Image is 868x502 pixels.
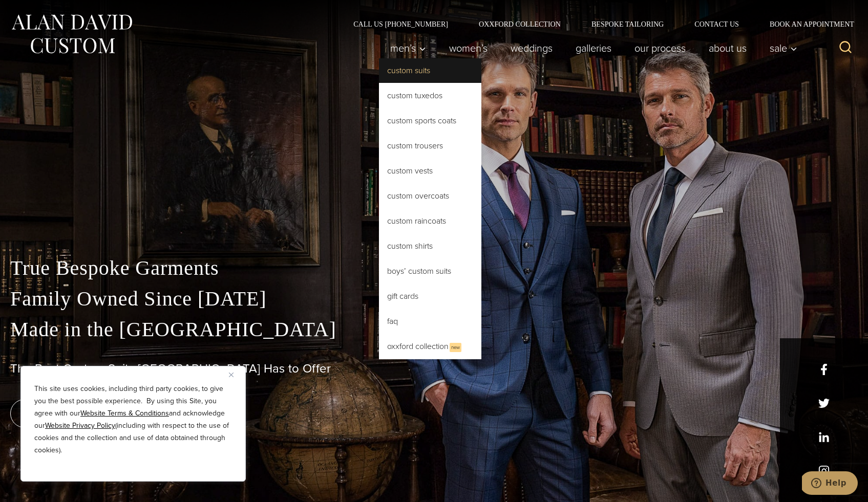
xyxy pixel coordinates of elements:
a: Gift Cards [379,284,481,309]
a: Custom Raincoats [379,209,481,233]
a: Book an Appointment [754,20,858,28]
a: Custom Shirts [379,234,481,258]
a: About Us [697,38,758,58]
a: Women’s [438,38,499,58]
button: Men’s sub menu toggle [379,38,438,58]
a: Galleries [564,38,623,58]
a: Custom Vests [379,159,481,183]
p: True Bespoke Garments Family Owned Since [DATE] Made in the [GEOGRAPHIC_DATA] [10,253,858,345]
img: Alan David Custom [10,11,133,57]
a: Website Terms & Conditions [80,408,169,419]
a: Custom Trousers [379,134,481,158]
button: Sale sub menu toggle [758,38,803,58]
button: View Search Form [833,36,858,60]
button: Close [229,368,241,381]
a: Oxxford Collection [463,20,576,28]
a: Website Privacy Policy [45,420,115,431]
a: weddings [499,38,564,58]
a: book an appointment [10,399,154,428]
p: This site uses cookies, including third party cookies, to give you the best possible experience. ... [34,383,232,456]
span: New [450,343,461,352]
nav: Primary Navigation [379,38,803,58]
a: Custom Overcoats [379,184,481,208]
a: Custom Tuxedos [379,83,481,108]
a: Custom Sports Coats [379,108,481,133]
a: Call Us [PHONE_NUMBER] [338,20,463,28]
h1: The Best Custom Suits [GEOGRAPHIC_DATA] Has to Offer [10,361,858,376]
a: Bespoke Tailoring [576,20,679,28]
a: Our Process [623,38,697,58]
a: Boys’ Custom Suits [379,259,481,283]
a: Oxxford CollectionNew [379,334,481,359]
a: FAQ [379,309,481,334]
a: Custom Suits [379,58,481,83]
nav: Secondary Navigation [338,20,858,28]
img: Close [229,373,234,377]
iframe: Opens a widget where you can chat to one of our agents [802,471,858,497]
a: Contact Us [679,20,754,28]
